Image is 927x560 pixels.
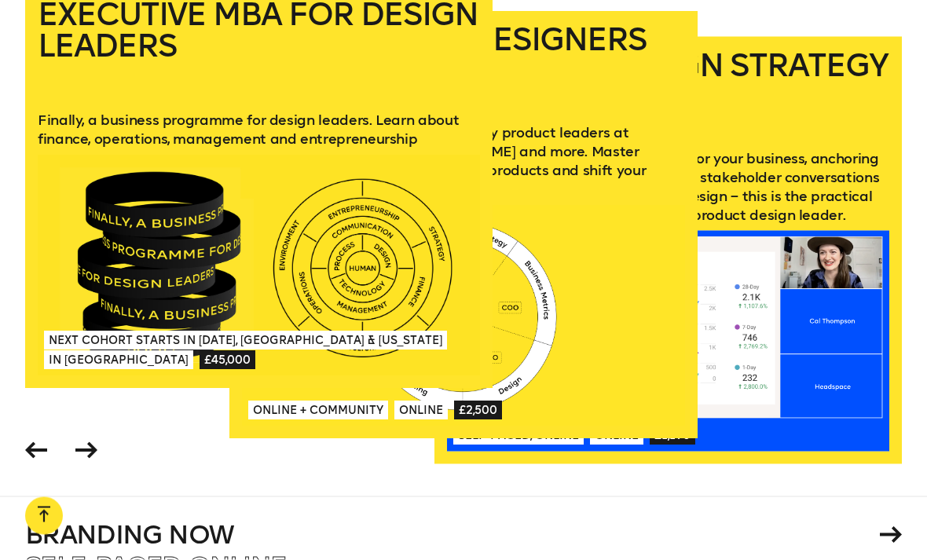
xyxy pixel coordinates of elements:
[44,331,447,350] span: Next Cohort Starts in [DATE], [GEOGRAPHIC_DATA] & [US_STATE]
[44,351,193,370] span: In [GEOGRAPHIC_DATA]
[200,351,255,370] span: £45,000
[38,112,480,149] p: Finally, a business programme for design leaders. Learn about finance, operations, management and...
[394,401,448,420] span: Online
[454,401,502,420] span: £2,500
[248,401,388,420] span: Online + Community
[25,522,874,547] h4: Branding Now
